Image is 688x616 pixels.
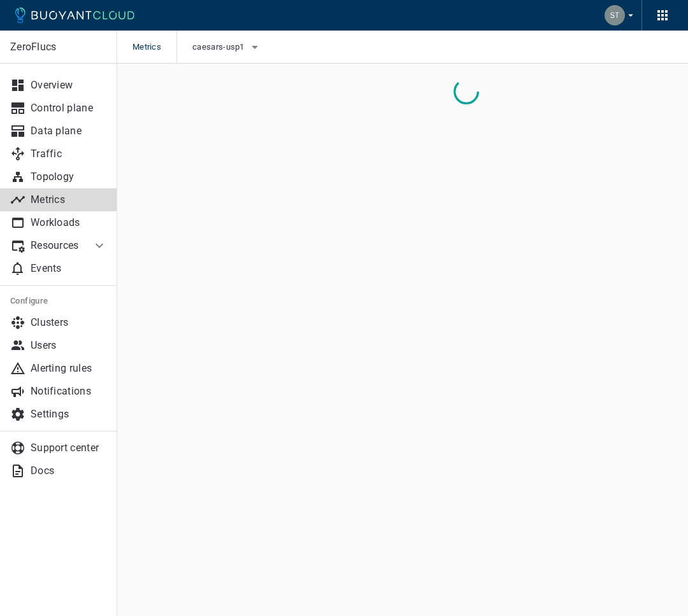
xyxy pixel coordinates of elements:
p: Resources [31,239,82,252]
p: Control plane [31,102,107,115]
p: ZeroFlucs [10,41,106,53]
p: Docs [31,465,107,477]
p: Topology [31,171,107,183]
span: Metrics [133,31,176,64]
p: Notifications [31,385,107,398]
p: Alerting rules [31,362,107,375]
p: Data plane [31,125,107,137]
h5: Configure [10,296,107,306]
p: Workloads [31,216,107,229]
button: caesars-usp1 [192,38,262,57]
p: Traffic [31,148,107,160]
p: Users [31,339,107,352]
p: Events [31,262,107,275]
p: Support center [31,442,107,454]
img: Steve Gray [605,5,625,25]
p: Overview [31,79,107,92]
p: Settings [31,408,107,421]
p: Metrics [31,193,107,206]
p: Clusters [31,316,107,329]
span: caesars-usp1 [192,42,247,52]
